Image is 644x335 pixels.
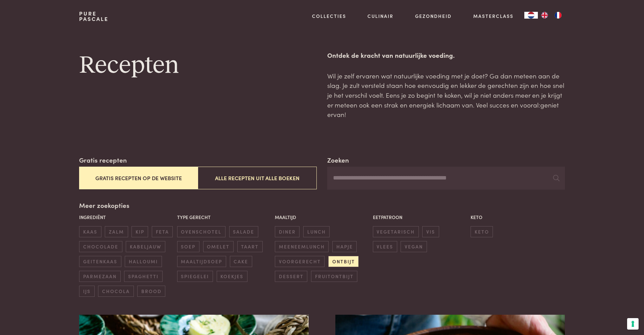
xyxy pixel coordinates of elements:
span: kabeljauw [126,241,165,252]
aside: Language selected: Nederlands [524,12,565,19]
div: Language [524,12,538,19]
strong: Ontdek de kracht van natuurlijke voeding. [327,50,455,59]
span: chocolade [79,241,122,252]
span: zalm [105,226,128,237]
span: lunch [303,226,330,237]
span: spaghetti [124,271,162,282]
span: parmezaan [79,271,120,282]
span: kip [132,226,148,237]
p: Keto [471,214,565,221]
a: EN [538,12,551,19]
span: koekjes [217,271,247,282]
span: omelet [203,241,234,252]
label: Zoeken [327,155,349,165]
a: Culinair [367,13,393,20]
span: chocola [98,286,134,297]
span: hapje [332,241,357,252]
span: keto [471,226,493,237]
span: ontbijt [328,256,359,267]
ul: Language list [538,12,565,19]
p: Ingrediënt [79,214,173,221]
span: voorgerecht [275,256,325,267]
span: vlees [373,241,397,252]
p: Type gerecht [177,214,271,221]
span: soep [177,241,199,252]
span: geitenkaas [79,256,121,267]
p: Maaltijd [275,214,369,221]
p: Eetpatroon [373,214,467,221]
span: vegan [401,241,427,252]
span: spiegelei [177,271,213,282]
span: vis [422,226,439,237]
button: Gratis recepten op de website [79,167,198,189]
a: Masterclass [473,13,514,20]
a: FR [551,12,565,19]
span: dessert [275,271,307,282]
p: Wil je zelf ervaren wat natuurlijke voeding met je doet? Ga dan meteen aan de slag. Je zult verst... [327,71,565,119]
span: ovenschotel [177,226,225,237]
a: Collecties [312,13,346,20]
h1: Recepten [79,50,316,81]
span: vegetarisch [373,226,419,237]
span: salade [229,226,258,237]
label: Gratis recepten [79,155,127,165]
span: halloumi [125,256,162,267]
span: cake [230,256,252,267]
span: feta [152,226,173,237]
a: Gezondheid [415,13,452,20]
span: taart [237,241,263,252]
button: Alle recepten uit alle boeken [198,167,316,189]
button: Uw voorkeuren voor toestemming voor trackingtechnologieën [627,318,639,330]
span: diner [275,226,300,237]
a: PurePascale [79,11,109,22]
span: meeneemlunch [275,241,329,252]
span: maaltijdsoep [177,256,226,267]
span: fruitontbijt [311,271,357,282]
a: NL [524,12,538,19]
span: brood [137,286,165,297]
span: kaas [79,226,101,237]
span: ijs [79,286,94,297]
